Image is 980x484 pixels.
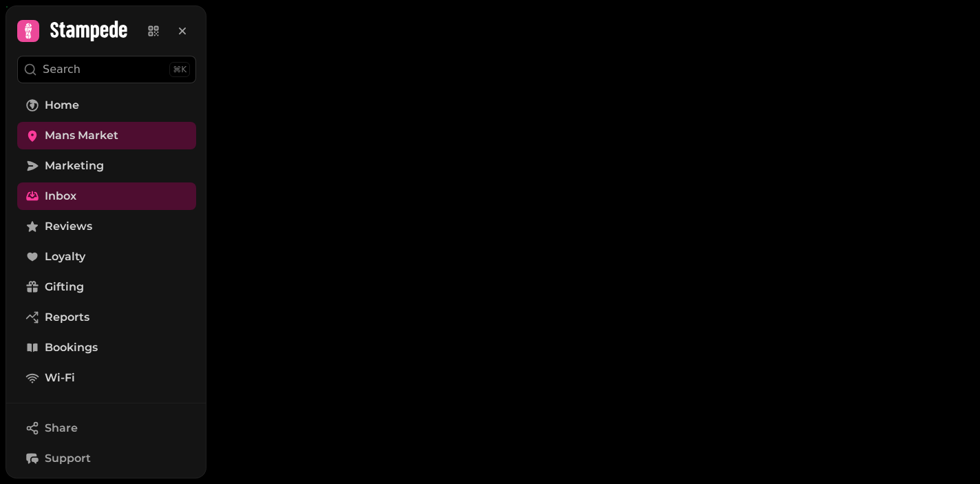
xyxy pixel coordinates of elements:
[45,370,75,386] span: Wi-Fi
[17,414,196,442] button: Share
[17,273,196,301] a: Gifting
[17,92,196,119] a: Home
[17,213,196,240] a: Reviews
[45,279,84,295] span: Gifting
[45,188,76,204] span: Inbox
[45,158,104,174] span: Marketing
[17,56,196,83] button: Search⌘K
[17,243,196,271] a: Loyalty
[17,334,196,361] a: Bookings
[45,97,79,114] span: Home
[169,62,190,77] div: ⌘K
[17,445,196,472] button: Support
[17,304,196,331] a: Reports
[43,61,81,78] p: Search
[45,309,89,326] span: Reports
[45,339,98,356] span: Bookings
[17,364,196,392] a: Wi-Fi
[17,152,196,180] a: Marketing
[17,122,196,149] a: Mans Market
[45,249,85,265] span: Loyalty
[45,420,78,436] span: Share
[17,182,196,210] a: Inbox
[45,450,91,467] span: Support
[45,218,92,235] span: Reviews
[45,127,118,144] span: Mans Market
